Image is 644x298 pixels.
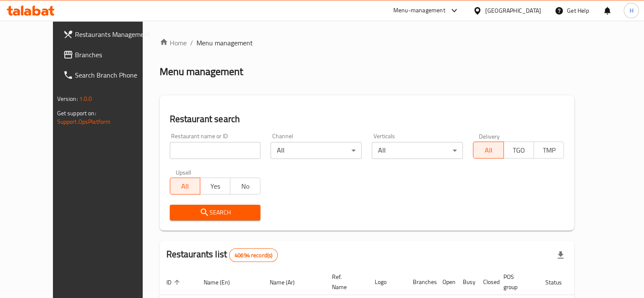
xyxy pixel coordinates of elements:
[160,38,575,48] nav: breadcrumb
[533,142,564,159] button: TMP
[503,272,528,292] span: POS group
[476,269,497,295] th: Closed
[170,205,261,220] button: Search
[456,269,476,295] th: Busy
[174,180,197,192] span: All
[166,277,182,287] span: ID
[204,180,227,192] span: Yes
[160,38,187,48] a: Home
[190,38,193,48] li: /
[204,277,241,287] span: Name (En)
[234,180,257,192] span: No
[200,178,230,195] button: Yes
[372,142,463,159] div: All
[230,178,260,195] button: No
[436,269,456,295] th: Open
[75,29,154,39] span: Restaurants Management
[406,269,436,295] th: Branches
[507,144,531,156] span: TGO
[550,245,571,265] div: Export file
[75,70,154,80] span: Search Branch Phone
[393,6,445,16] div: Menu-management
[473,142,503,159] button: All
[170,178,200,195] button: All
[479,133,500,139] label: Delivery
[545,277,573,287] span: Status
[170,113,564,125] h2: Restaurant search
[503,142,534,159] button: TGO
[229,251,277,259] span: 40694 record(s)
[57,93,78,104] span: Version:
[177,207,254,218] span: Search
[629,6,633,15] span: H
[271,142,362,159] div: All
[75,50,154,60] span: Branches
[57,116,111,127] a: Support.OpsPlatform
[166,248,278,262] h2: Restaurants list
[229,248,278,262] div: Total records count
[160,65,243,78] h2: Menu management
[332,272,358,292] span: Ref. Name
[196,38,253,48] span: Menu management
[79,93,92,104] span: 1.0.0
[57,108,96,119] span: Get support on:
[270,277,306,287] span: Name (Ar)
[176,169,191,175] label: Upsell
[170,142,261,159] input: Search for restaurant name or ID..
[368,269,406,295] th: Logo
[485,6,541,15] div: [GEOGRAPHIC_DATA]
[56,24,160,45] a: Restaurants Management
[477,144,500,156] span: All
[537,144,561,156] span: TMP
[56,45,160,65] a: Branches
[56,65,160,85] a: Search Branch Phone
